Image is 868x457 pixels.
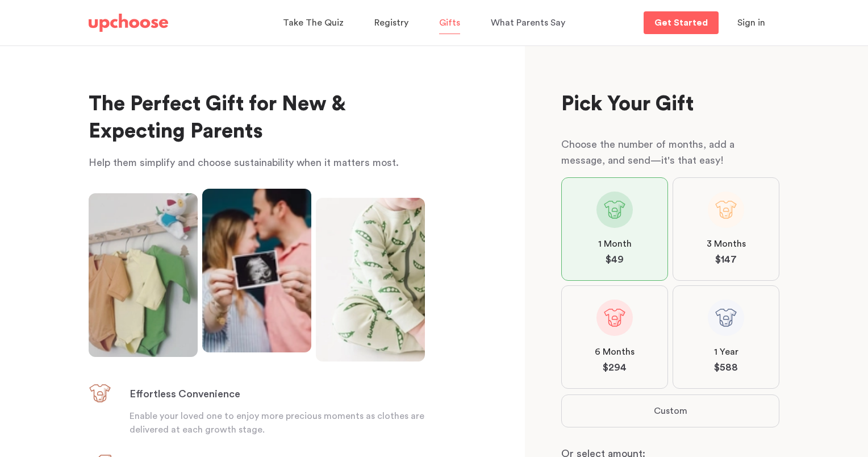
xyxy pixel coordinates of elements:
[561,139,735,165] span: Choose the number of months, add a message, and send—it's that easy!
[89,382,111,405] img: Effortless Convenience
[374,12,412,34] a: Registry
[606,253,624,267] span: $ 49
[89,157,399,168] span: Help them simplify and choose sustainability when it matters most.
[89,193,198,357] img: Colorful organic cotton baby bodysuits hanging on a rack
[723,11,779,34] button: Sign in
[89,14,168,32] img: UpChoose
[644,11,719,34] a: Get Started
[598,237,632,251] span: 1 Month
[439,12,464,34] a: Gifts
[595,345,635,359] span: 6 Months
[714,345,738,359] span: 1 Year
[714,361,738,375] span: $ 588
[603,361,627,375] span: $ 294
[130,388,240,401] h3: Effortless Convenience
[89,11,168,35] a: UpChoose
[202,189,311,352] img: Expecting parents showing a scan of their upcoming baby
[439,18,460,27] span: Gifts
[89,91,425,146] h1: The Perfect Gift for New & Expecting Parents
[707,237,746,251] span: 3 Months
[654,18,708,27] p: Get Started
[283,18,344,27] span: Take The Quiz
[491,18,565,27] span: What Parents Say
[374,18,408,27] span: Registry
[561,91,779,118] p: Pick Your Gift
[491,12,569,34] a: What Parents Say
[562,395,779,427] button: Custom
[715,253,737,267] span: $ 147
[130,409,425,437] p: Enable your loved one to enjoy more precious moments as clothes are delivered at each growth stage.
[737,18,765,27] span: Sign in
[316,198,425,362] img: baby wearing adorable romper from UpChoose
[283,12,347,34] a: Take The Quiz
